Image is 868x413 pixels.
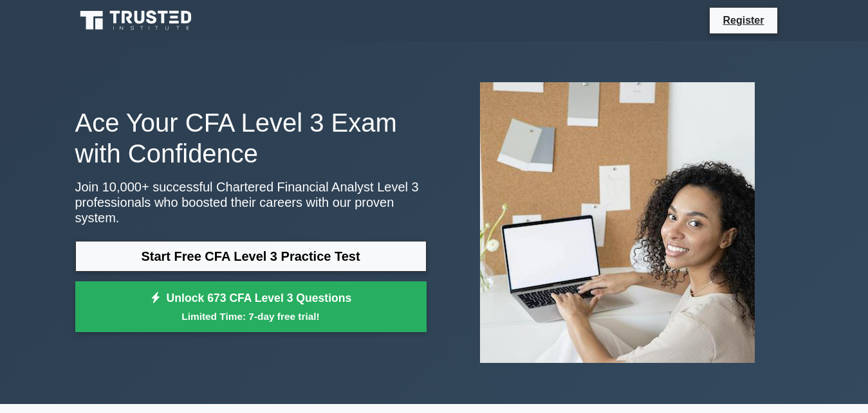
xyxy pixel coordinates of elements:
[75,241,427,272] a: Start Free CFA Level 3 Practice Test
[75,107,427,169] h1: Ace Your CFA Level 3 Exam with Confidence
[75,281,427,333] a: Unlock 673 CFA Level 3 QuestionsLimited Time: 7-day free trial!
[91,309,411,324] small: Limited Time: 7-day free trial!
[75,179,427,225] p: Join 10,000+ successful Chartered Financial Analyst Level 3 professionals who boosted their caree...
[715,12,771,28] a: Register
